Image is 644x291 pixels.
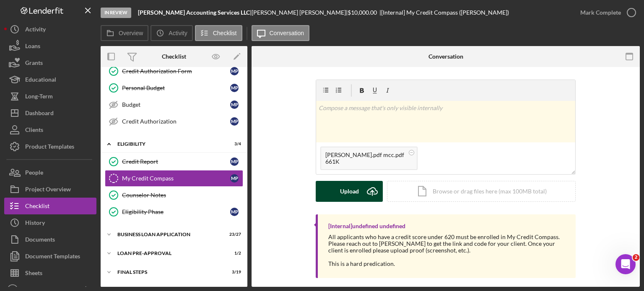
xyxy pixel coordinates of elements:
[117,251,220,256] div: LOAN PRE-APPROVAL
[4,248,96,265] button: Document Templates
[117,142,220,147] div: ELIGIBILITY
[379,9,509,16] div: | [Internal] My Credit Compass ([PERSON_NAME])
[25,164,43,183] div: People
[348,9,379,16] div: $10,000.00
[25,88,53,107] div: Long-Term
[4,164,96,181] button: People
[4,121,96,138] button: Clients
[230,174,239,183] div: M P
[101,25,148,41] button: Overview
[122,175,230,182] div: My Credit Compass
[138,9,252,16] div: |
[169,30,187,36] label: Activity
[25,198,49,216] div: Checklist
[122,192,243,198] div: Counselor Notes
[230,67,239,75] div: M P
[572,4,640,21] button: Mark Complete
[340,181,359,202] div: Upload
[4,231,96,248] button: Documents
[252,9,348,16] div: [PERSON_NAME] [PERSON_NAME] |
[316,181,383,202] button: Upload
[4,214,96,231] button: History
[230,117,239,126] div: M P
[252,25,310,41] button: Conversation
[25,38,40,57] div: Loans
[580,4,621,21] div: Mark Complete
[4,138,96,155] button: Product Templates
[25,231,55,250] div: Documents
[119,30,143,36] label: Overview
[117,270,220,275] div: FINAL STEPS
[4,21,96,38] button: Activity
[25,54,43,73] div: Grants
[230,208,239,216] div: M P
[117,232,220,237] div: BUSINESS LOAN APPLICATION
[105,96,243,113] a: BudgetMP
[25,138,74,157] div: Product Templates
[105,80,243,96] a: Personal BudgetMP
[101,8,131,18] div: In Review
[226,232,241,237] div: 23 / 27
[230,157,239,166] div: M P
[633,254,639,261] span: 2
[428,53,463,60] div: Conversation
[230,84,239,92] div: M P
[4,88,96,105] button: Long-Term
[122,118,230,125] div: Credit Authorization
[25,181,71,200] div: Project Overview
[122,101,230,108] div: Budget
[226,142,241,147] div: 3 / 4
[122,158,230,165] div: Credit Report
[25,21,46,40] div: Activity
[4,105,96,121] button: Dashboard
[105,170,243,187] a: My Credit CompassMP
[122,209,230,215] div: Eligibility Phase
[328,234,567,254] div: All applicants who have a credit score under 620 must be enrolled in My Credit Compass. Please re...
[122,68,230,75] div: Credit Authorization Form
[4,38,96,54] button: Loans
[226,270,241,275] div: 3 / 19
[25,121,43,140] div: Clients
[105,113,243,130] a: Credit AuthorizationMP
[138,9,250,16] b: [PERSON_NAME] Accounting Services LLC
[615,254,636,274] iframe: Intercom live chat
[328,260,567,267] div: This is a hard predication.
[4,265,96,281] button: Sheets
[25,105,54,124] div: Dashboard
[4,181,96,198] button: Project Overview
[25,265,42,283] div: Sheets
[4,198,96,214] button: Checklist
[213,30,237,36] label: Checklist
[270,30,304,36] label: Conversation
[162,53,186,60] div: Checklist
[325,158,404,165] div: 661K
[105,203,243,220] a: Eligibility PhaseMP
[4,71,96,88] button: Educational
[328,223,405,229] div: [Internal] undefined undefined
[105,153,243,170] a: Credit ReportMP
[25,248,80,267] div: Document Templates
[25,71,56,90] div: Educational
[325,152,404,158] div: [PERSON_NAME].pdf mcc.pdf
[25,214,45,233] div: History
[226,251,241,256] div: 1 / 2
[151,25,192,41] button: Activity
[230,100,239,109] div: M P
[195,25,242,41] button: Checklist
[122,85,230,91] div: Personal Budget
[4,54,96,71] button: Grants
